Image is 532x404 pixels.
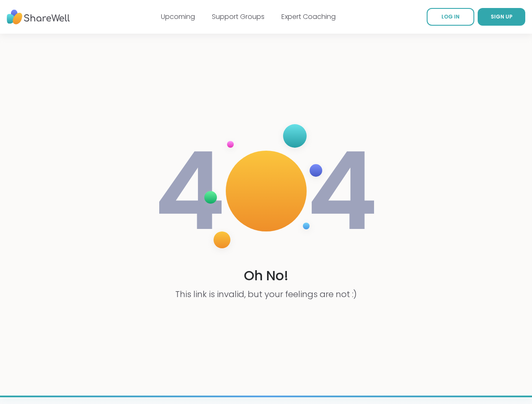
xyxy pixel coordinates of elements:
[441,13,460,20] span: LOG IN
[491,13,513,20] span: SIGN UP
[478,8,525,26] a: SIGN UP
[244,266,289,285] h1: Oh No!
[281,12,336,21] a: Expert Coaching
[212,12,265,21] a: Support Groups
[427,8,474,26] a: LOG IN
[175,288,357,300] p: This link is invalid, but your feelings are not :)
[161,12,195,21] a: Upcoming
[154,116,378,266] img: 404
[7,5,70,29] img: ShareWell Nav Logo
